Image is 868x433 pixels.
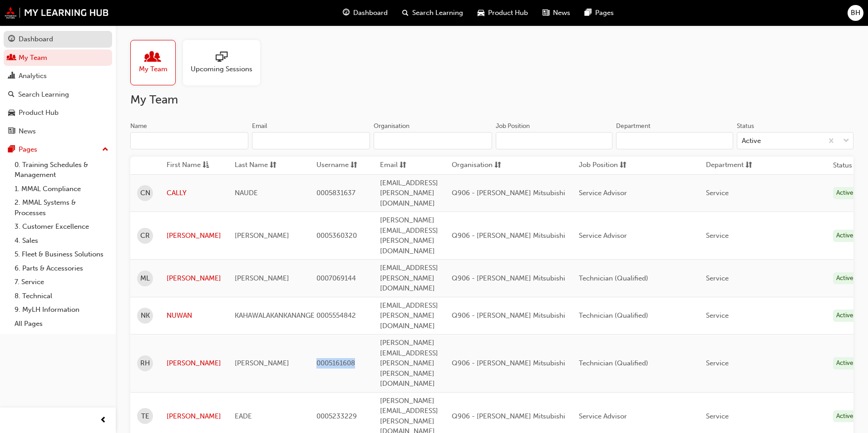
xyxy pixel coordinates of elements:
span: Service Advisor [579,189,627,197]
div: Active [833,272,857,285]
div: Active [742,136,761,146]
span: 0007069144 [316,274,356,282]
span: [PERSON_NAME] [235,231,289,240]
span: [EMAIL_ADDRESS][PERSON_NAME][DOMAIN_NAME] [380,179,438,207]
span: News [553,8,570,18]
a: 9. MyLH Information [11,303,112,317]
span: Q906 - [PERSON_NAME] Mitsubishi [452,274,565,282]
a: mmal [5,7,109,19]
a: News [4,123,112,140]
a: 6. Parts & Accessories [11,261,112,276]
div: Organisation [374,122,409,131]
span: sorting-icon [620,160,626,171]
span: sessionType_ONLINE_URL-icon [216,51,227,64]
span: ML [140,273,150,284]
span: Job Position [579,160,618,171]
a: All Pages [11,317,112,331]
a: Dashboard [4,31,112,48]
span: news-icon [8,128,15,136]
span: sorting-icon [745,160,752,171]
div: Job Position [496,122,530,131]
span: Search Learning [412,8,463,18]
span: pages-icon [8,146,15,154]
a: My Team [4,49,112,66]
a: guage-iconDashboard [335,4,395,22]
span: Dashboard [353,8,388,18]
span: Service [706,274,729,282]
span: 0005554842 [316,311,356,320]
input: Job Position [496,132,613,149]
span: [EMAIL_ADDRESS][PERSON_NAME][DOMAIN_NAME] [380,264,438,292]
a: Search Learning [4,86,112,103]
span: EADE [235,412,252,420]
span: Q906 - [PERSON_NAME] Mitsubishi [452,311,565,320]
span: people-icon [8,54,15,62]
span: Q906 - [PERSON_NAME] Mitsubishi [452,189,565,197]
span: Service Advisor [579,412,627,420]
div: Active [833,410,857,423]
a: 0. Training Schedules & Management [11,158,112,182]
input: Email [252,132,370,149]
a: [PERSON_NAME] [167,411,221,422]
span: CR [140,231,150,241]
button: BH [848,5,863,21]
span: people-icon [147,51,159,64]
button: Departmentsorting-icon [706,160,756,171]
span: 0005360320 [316,231,357,240]
button: First Nameasc-icon [167,160,217,171]
span: sorting-icon [350,160,357,171]
span: NAUDE [235,189,258,197]
a: [PERSON_NAME] [167,231,221,241]
span: 0005161608 [316,359,355,367]
input: Name [130,132,248,149]
span: sorting-icon [494,160,501,171]
a: [PERSON_NAME] [167,358,221,369]
input: Organisation [374,132,492,149]
span: down-icon [843,135,849,147]
div: Status [737,122,754,131]
button: Pages [4,141,112,158]
a: NUWAN [167,310,221,321]
span: up-icon [102,144,108,156]
a: news-iconNews [535,4,577,22]
div: Active [833,187,857,199]
a: car-iconProduct Hub [470,4,535,22]
span: Username [316,160,349,171]
div: Pages [19,144,37,155]
a: Product Hub [4,104,112,121]
button: Usernamesorting-icon [316,160,366,171]
span: sorting-icon [399,160,406,171]
span: Q906 - [PERSON_NAME] Mitsubishi [452,359,565,367]
span: search-icon [402,7,409,19]
span: [PERSON_NAME] [235,359,289,367]
span: chart-icon [8,72,15,80]
span: [PERSON_NAME] [235,274,289,282]
span: Q906 - [PERSON_NAME] Mitsubishi [452,231,565,240]
span: First Name [167,160,201,171]
span: Service Advisor [579,231,627,240]
div: Department [616,122,651,131]
a: 2. MMAL Systems & Processes [11,196,112,220]
a: 5. Fleet & Business Solutions [11,247,112,261]
span: news-icon [542,7,549,19]
span: search-icon [8,91,15,99]
a: My Team [130,40,183,85]
span: guage-icon [343,7,350,19]
span: RH [140,358,150,369]
span: TE [141,411,149,422]
a: pages-iconPages [577,4,621,22]
button: Organisationsorting-icon [452,160,502,171]
div: Search Learning [18,89,69,100]
button: DashboardMy TeamAnalyticsSearch LearningProduct HubNews [4,29,112,141]
span: [PERSON_NAME][EMAIL_ADDRESS][PERSON_NAME][PERSON_NAME][DOMAIN_NAME] [380,339,438,388]
th: Status [833,160,852,171]
h2: My Team [130,93,853,107]
span: Department [706,160,744,171]
span: car-icon [478,7,484,19]
div: Active [833,310,857,322]
button: Emailsorting-icon [380,160,430,171]
div: Dashboard [19,34,53,44]
span: Technician (Qualified) [579,311,648,320]
span: 0005233229 [316,412,357,420]
span: Q906 - [PERSON_NAME] Mitsubishi [452,412,565,420]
